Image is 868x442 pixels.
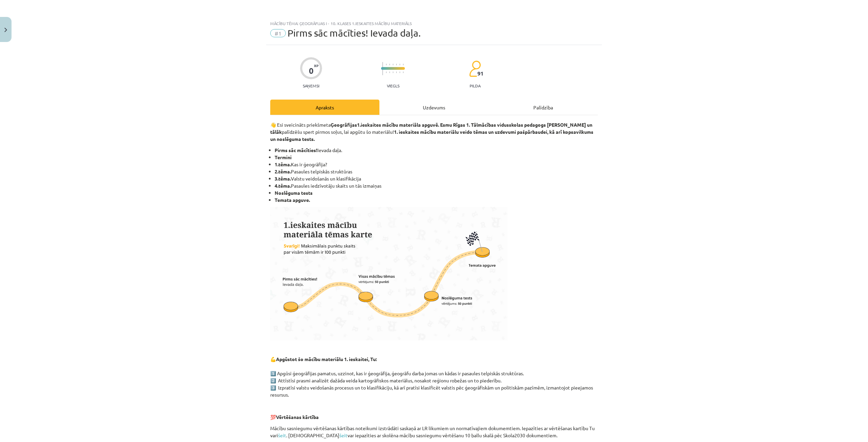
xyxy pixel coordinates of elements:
img: icon-short-line-57e1e144782c952c97e751825c79c345078a6d821885a25fce030b3d8c18986b.svg [403,64,403,65]
div: Uzdevums [379,100,489,115]
img: students-c634bb4e5e11cddfef0936a35e636f08e4e9abd3cc4e673bd6f9a4125e45ecb1.svg [469,60,481,77]
span: 91 [477,70,484,77]
img: icon-short-line-57e1e144782c952c97e751825c79c345078a6d821885a25fce030b3d8c18986b.svg [399,71,400,73]
img: icon-short-line-57e1e144782c952c97e751825c79c345078a6d821885a25fce030b3d8c18986b.svg [396,64,397,65]
p: 💯 [270,414,598,421]
strong: Pirms sāc mācīties! [275,147,317,153]
span: Pirms sāc mācīties! Ievada daļa. [288,27,421,39]
strong: Temata apguve. [275,197,310,203]
p: pilda [470,83,480,88]
li: Valstu veidošanās un klasifikācija [275,175,598,182]
div: Mācību tēma: Ģeogrāfijas i - 10. klases 1.ieskaites mācību materiāls [270,21,598,26]
strong: Ģeogrāfijas [331,122,357,128]
strong: 4.tēma. [275,183,291,189]
img: icon-short-line-57e1e144782c952c97e751825c79c345078a6d821885a25fce030b3d8c18986b.svg [389,71,390,73]
div: Apraksts [270,100,379,115]
a: šeit [278,432,286,438]
strong: 1. ieskaites mācību materiālu veido tēmas un uzdevumi pašpārbaudei, kā arī kopsavilkums un noslēg... [270,129,593,142]
li: Ievada daļa. [275,147,598,154]
li: Pasaules iedzīvotāju skaits un tās izmaiņas [275,182,598,189]
p: 👋 Esi sveicināts priekšmeta palīdzēšu spert pirmos soļus, lai apgūtu šo materiālu! [270,121,598,143]
div: Palīdzība [489,100,598,115]
img: icon-short-line-57e1e144782c952c97e751825c79c345078a6d821885a25fce030b3d8c18986b.svg [393,71,393,73]
img: icon-short-line-57e1e144782c952c97e751825c79c345078a6d821885a25fce030b3d8c18986b.svg [386,64,387,65]
img: icon-short-line-57e1e144782c952c97e751825c79c345078a6d821885a25fce030b3d8c18986b.svg [396,71,397,73]
strong: Noslēguma tests [275,190,313,196]
span: XP [314,64,318,67]
li: Pasaules telpiskās struktūras [275,168,598,175]
img: icon-long-line-d9ea69661e0d244f92f715978eff75569469978d946b2353a9bb055b3ed8787d.svg [382,62,383,75]
span: #1 [270,29,286,37]
strong: 2.tēma. [275,168,291,174]
div: 0 [309,66,314,76]
img: icon-close-lesson-0947bae3869378f0d4975bcd49f059093ad1ed9edebbc8119c70593378902aed.svg [4,28,7,32]
img: icon-short-line-57e1e144782c952c97e751825c79c345078a6d821885a25fce030b3d8c18986b.svg [389,64,390,65]
strong: 1.ieskaites mācību materiāla apguvē. Esmu Rīgas 1. Tālmācības vidusskolas pedagogs [PERSON_NAME] ... [270,122,592,135]
p: Mācību sasniegumu vērtēšanas kārtības noteikumi izstrādāti saskaņā ar LR likumiem un normatīvajie... [270,425,598,439]
img: icon-short-line-57e1e144782c952c97e751825c79c345078a6d821885a25fce030b3d8c18986b.svg [393,64,393,65]
strong: 3.tēma. [275,175,291,182]
img: icon-short-line-57e1e144782c952c97e751825c79c345078a6d821885a25fce030b3d8c18986b.svg [403,71,403,73]
img: icon-short-line-57e1e144782c952c97e751825c79c345078a6d821885a25fce030b3d8c18986b.svg [399,64,400,65]
img: icon-short-line-57e1e144782c952c97e751825c79c345078a6d821885a25fce030b3d8c18986b.svg [386,71,387,73]
a: šeit [339,432,348,438]
strong: Vērtēšanas kārtība [276,414,319,420]
strong: 1.tēma. [275,161,291,167]
p: 💪 1️⃣ Apgūsi ģeogrāfijas pamatus, uzzinot, kas ir ģeogrāfija, ģeogrāfu darba jomas un kādas ir pa... [270,356,598,398]
strong: Apgūstot šo mācību materiālu 1. ieskaitei, Tu: [276,356,377,362]
li: Kas ir ģeogrāfija? [275,161,598,168]
p: Saņemsi [300,83,322,88]
strong: Termini [275,154,292,160]
p: Viegls [387,83,399,88]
